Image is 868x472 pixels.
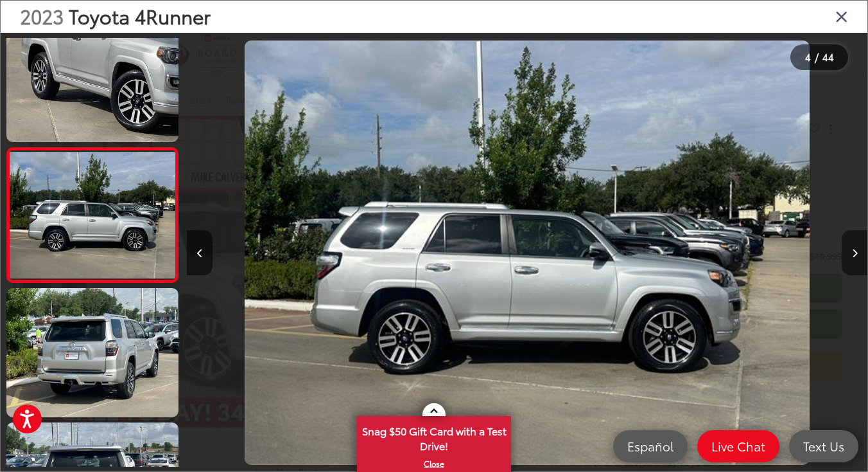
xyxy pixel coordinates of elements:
[8,152,177,278] img: 2023 Toyota 4Runner Limited
[4,12,180,143] img: 2023 Toyota 4Runner Limited
[842,230,867,275] button: Next image
[705,438,772,454] span: Live Chat
[187,41,867,466] div: 2023 Toyota 4Runner Limited 3
[621,438,680,454] span: Español
[613,430,688,462] a: Español
[789,430,858,462] a: Text Us
[822,50,834,64] span: 44
[797,438,851,454] span: Text Us
[69,2,211,30] span: Toyota 4Runner
[805,50,811,64] span: 4
[813,53,820,62] span: /
[20,2,64,30] span: 2023
[187,230,213,275] button: Previous image
[697,430,779,462] a: Live Chat
[358,417,510,457] span: Snag $50 Gift Card with a Test Drive!
[245,41,810,466] img: 2023 Toyota 4Runner Limited
[835,8,848,24] i: Close gallery
[4,287,180,419] img: 2023 Toyota 4Runner Limited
